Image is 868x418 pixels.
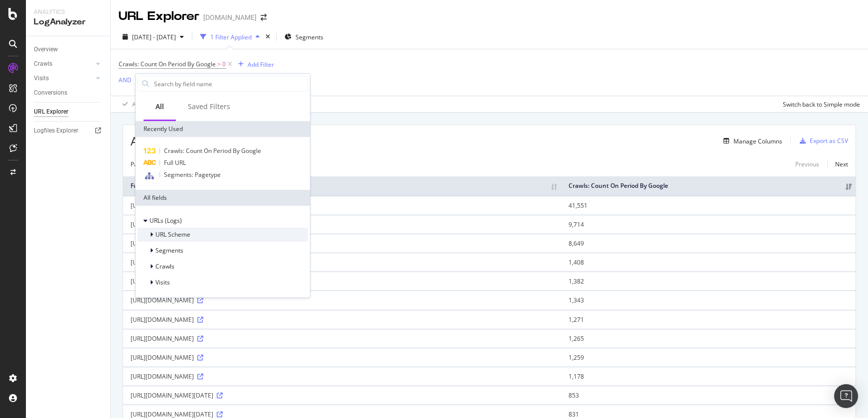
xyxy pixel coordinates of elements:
span: Full URL [164,158,186,167]
span: Approximately 4.8M URLs found [131,133,310,149]
td: 1,382 [561,272,856,290]
span: 0 [222,57,226,71]
span: [DATE] - [DATE] [132,33,176,41]
div: 1 Filter Applied [210,33,252,41]
button: 1 Filter Applied [196,29,264,45]
div: Page 1 (50 results) out of 48,491 sampled entries [131,160,267,168]
div: [URL][DOMAIN_NAME][DATE] [131,201,554,210]
div: Analytics [34,8,102,16]
div: Recently Used [136,121,310,137]
td: 1,271 [561,310,856,329]
td: 853 [561,386,856,405]
div: All [155,102,164,112]
div: Crawls [34,59,52,69]
td: 1,343 [561,290,856,309]
div: [URL][DOMAIN_NAME] [131,277,554,285]
div: Switch back to Simple mode [783,100,860,109]
span: Crawls: Count On Period By Google [119,60,216,68]
div: LogAnalyzer [34,16,102,28]
span: Crawls: Count On Period By Google [164,146,261,155]
div: [URL][DOMAIN_NAME] [131,372,554,381]
div: Logfiles Explorer [34,126,78,136]
td: 1,178 [561,367,856,386]
th: Crawls: Count On Period By Google: activate to sort column ascending [561,176,856,196]
span: > [217,60,221,68]
div: [URL][DOMAIN_NAME] [131,220,554,229]
div: arrow-right-arrow-left [261,14,267,21]
button: Apply [119,96,147,112]
a: URL Explorer [34,107,103,117]
button: AND [119,75,132,85]
span: URL Scheme [155,230,190,239]
div: URL Explorer [34,107,68,117]
td: 1,259 [561,348,856,367]
button: Segments [281,29,327,45]
a: Crawls [34,59,93,69]
td: 1,408 [561,253,856,272]
div: [URL][DOMAIN_NAME] [131,353,554,362]
div: Overview [34,44,58,55]
div: [URL][DOMAIN_NAME] [131,258,554,267]
div: Open Intercom Messenger [834,384,858,408]
div: Conversions [34,88,67,98]
div: URL Explorer [119,8,199,25]
span: Segments [295,33,323,41]
div: AND [119,76,132,84]
button: Export as CSV [796,133,848,149]
a: Conversions [34,88,103,98]
button: Add Filter [234,58,274,70]
div: Visits [34,73,49,84]
button: Manage Columns [720,135,782,147]
div: times [264,32,272,42]
a: Logfiles Explorer [34,126,103,136]
input: Search by field name [153,76,307,91]
div: Export as CSV [810,137,848,145]
td: 41,551 [561,196,856,215]
div: [URL][DOMAIN_NAME] [131,334,554,343]
div: [URL][DOMAIN_NAME][DATE] [131,391,554,400]
td: 9,714 [561,215,856,234]
div: [URL][DOMAIN_NAME] [131,296,554,304]
td: 8,649 [561,234,856,253]
div: [DOMAIN_NAME] [203,12,257,22]
span: Segments: Pagetype [164,170,221,179]
button: Switch back to Simple mode [779,96,860,112]
a: Next [827,157,848,171]
td: 1,265 [561,329,856,348]
span: Segments [155,246,183,255]
span: Crawls [155,262,174,271]
div: All fields [136,190,310,206]
a: Visits [34,73,93,84]
div: [URL][DOMAIN_NAME] [131,239,554,248]
div: Apply [132,100,147,109]
div: [URL][DOMAIN_NAME] [131,315,554,324]
th: Full URL: activate to sort column ascending [123,176,561,196]
span: URLs (Logs) [149,216,182,225]
div: Add Filter [248,60,274,69]
button: [DATE] - [DATE] [119,29,188,45]
div: Manage Columns [733,137,782,145]
a: Overview [34,44,103,55]
div: Saved Filters [188,102,230,112]
span: Visits [155,278,170,286]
